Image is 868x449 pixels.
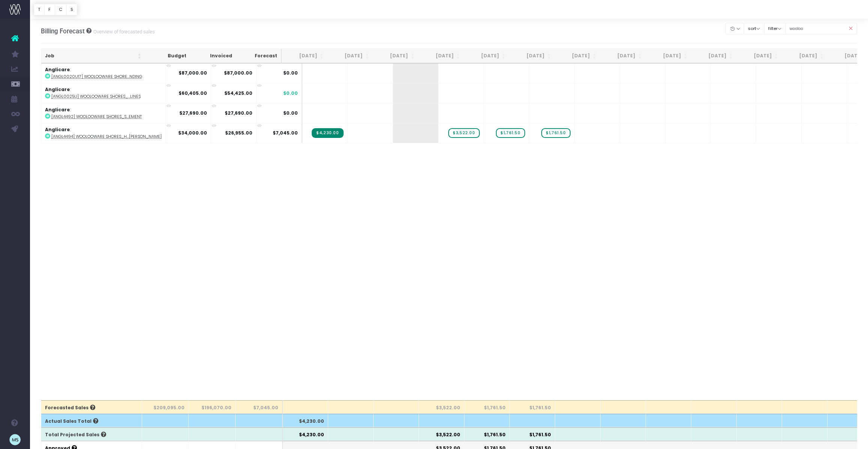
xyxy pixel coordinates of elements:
[179,90,207,96] strong: $60,405.00
[236,400,283,414] th: $7,045.00
[736,49,782,63] th: Jun 26: activate to sort column ascending
[45,404,95,411] span: Forecasted Sales
[41,123,166,143] td: :
[464,49,509,63] th: Dec 25: activate to sort column ascending
[496,128,525,138] span: wayahead Sales Forecast Item
[92,27,155,35] small: Overview of forecasted sales
[41,63,166,83] td: :
[41,414,142,427] th: Actual Sales Total
[283,427,328,441] th: $4,230.00
[55,4,67,15] button: C
[645,49,691,63] th: Apr 26: activate to sort column ascending
[785,23,857,34] input: Search...
[510,427,555,441] th: $1,761.50
[283,90,298,97] span: $0.00
[224,70,252,76] strong: $87,000.00
[189,400,236,414] th: $196,070.00
[283,110,298,117] span: $0.00
[34,4,77,15] div: Vertical button group
[283,70,298,76] span: $0.00
[9,434,21,445] img: images/default_profile_image.png
[464,427,510,441] th: $1,761.50
[41,49,145,63] th: Job: activate to sort column ascending
[179,70,207,76] strong: $87,000.00
[419,400,464,414] th: $3,522.00
[419,427,464,441] th: $3,522.00
[782,49,827,63] th: Jul 26: activate to sort column ascending
[312,128,343,138] span: Streamtime Invoice: INV-1330 – Woolooware shores_Heirloom Restaurant Signage
[51,134,162,139] abbr: [ANGL4494] Woolooware shores_Heirloom Restaurant Signage
[224,90,252,96] strong: $54,425.00
[418,49,463,63] th: Nov 25: activate to sort column ascending
[41,103,166,123] td: :
[41,427,142,441] th: Total Projected Sales
[51,114,142,120] abbr: [ANGL4492] Woolooware Shores_Stages 7&8_Communal Areas Styling_Procurement
[66,4,77,15] button: S
[178,130,207,136] strong: $34,000.00
[45,106,70,113] strong: Anglicare
[225,130,252,136] strong: $26,955.00
[44,4,55,15] button: F
[236,49,282,63] th: Forecast
[372,49,418,63] th: Oct 25: activate to sort column ascending
[764,23,786,34] button: filter
[744,23,764,34] button: sort
[225,110,252,116] strong: $27,690.00
[145,49,190,63] th: Budget
[600,49,645,63] th: Mar 26: activate to sort column ascending
[45,66,70,73] strong: Anglicare
[510,400,555,414] th: $1,761.50
[41,27,85,35] span: Billing Forecast
[190,49,236,63] th: Invoiced
[541,128,570,138] span: wayahead Sales Forecast Item
[34,4,45,15] button: T
[51,94,141,99] abbr: [ANGL0025U] Woolooware Shores_Signage Guidelines
[464,400,510,414] th: $1,761.50
[273,130,298,136] span: $7,045.00
[45,86,70,93] strong: Anglicare
[554,49,600,63] th: Feb 26: activate to sort column ascending
[283,414,328,427] th: $4,230.00
[509,49,554,63] th: Jan 26: activate to sort column ascending
[327,49,372,63] th: Sep 25: activate to sort column ascending
[179,110,207,116] strong: $27,690.00
[142,400,189,414] th: $209,095.00
[282,49,327,63] th: Aug 25: activate to sort column ascending
[41,83,166,103] td: :
[45,126,70,133] strong: Anglicare
[448,128,479,138] span: wayahead Sales Forecast Item
[691,49,736,63] th: May 26: activate to sort column ascending
[51,74,142,79] abbr: [ANGL0020U17] Woolooware Shores_Stage 8_Wayfinding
